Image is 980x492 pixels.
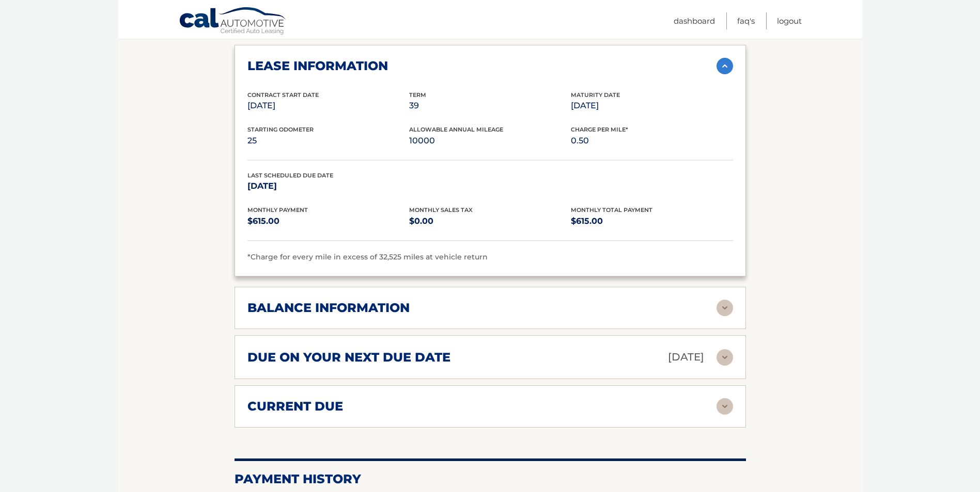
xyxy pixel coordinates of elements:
span: Contract Start Date [247,91,319,99]
span: Monthly Total Payment [571,206,652,214]
span: Monthly Payment [247,206,308,214]
h2: Payment History [235,471,746,487]
span: Last Scheduled Due Date [247,172,333,179]
span: Term [409,91,426,99]
span: Allowable Annual Mileage [409,126,503,133]
img: accordion-rest.svg [717,300,733,316]
p: 0.50 [571,134,733,148]
h2: current due [247,399,343,414]
p: 25 [247,134,409,148]
img: accordion-active.svg [717,58,733,74]
h2: due on your next due date [247,350,450,365]
img: accordion-rest.svg [717,398,733,415]
a: Dashboard [674,12,715,29]
p: 39 [409,99,571,113]
a: Logout [777,12,802,29]
img: accordion-rest.svg [717,349,733,366]
span: Charge Per Mile* [571,126,628,133]
span: Monthly Sales Tax [409,206,473,214]
a: FAQ's [737,12,755,29]
span: Starting Odometer [247,126,314,133]
p: [DATE] [571,99,733,113]
span: *Charge for every mile in excess of 32,525 miles at vehicle return [247,252,488,261]
p: $615.00 [571,214,733,228]
span: Maturity Date [571,91,620,99]
a: Cal Automotive [179,7,287,37]
h2: balance information [247,300,410,316]
h2: lease information [247,58,388,74]
p: [DATE] [668,348,704,366]
p: [DATE] [247,99,409,113]
p: $615.00 [247,214,409,228]
p: [DATE] [247,179,409,193]
p: 10000 [409,134,571,148]
p: $0.00 [409,214,571,228]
